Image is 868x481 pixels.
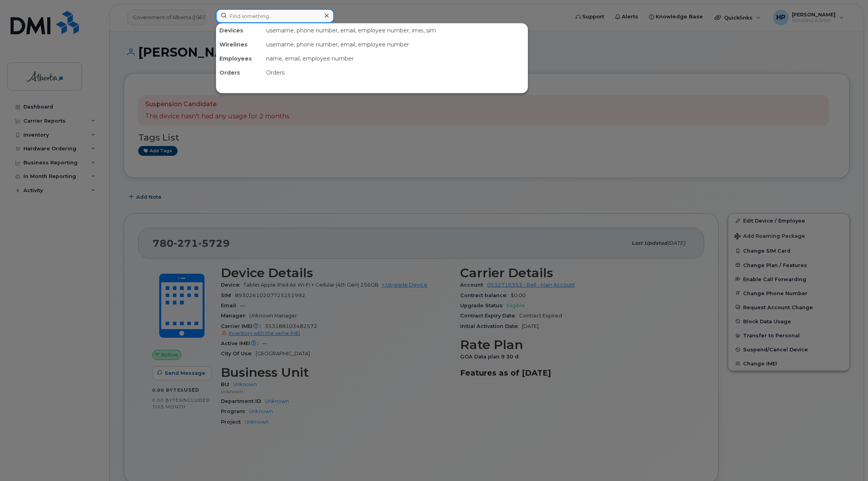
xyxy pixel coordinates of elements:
[216,52,263,66] div: Employees
[216,37,263,52] div: Wirelines
[263,52,528,66] div: name, email, employee number
[216,23,263,37] div: Devices
[263,23,528,37] div: username, phone number, email, employee number, imei, sim
[263,37,528,52] div: username, phone number, email, employee number
[216,66,263,80] div: Orders
[263,66,528,80] div: Orders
